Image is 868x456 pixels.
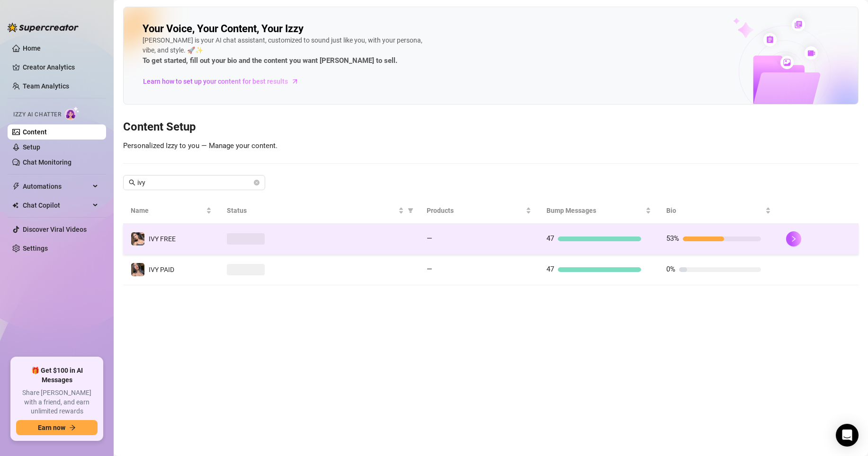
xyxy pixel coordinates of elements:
a: Creator Analytics [23,60,98,75]
img: AI Chatter [65,106,80,120]
a: Team Analytics [23,82,69,90]
button: Earn nowarrow-right [16,420,98,435]
div: [PERSON_NAME] is your AI chat assistant, customized to sound just like you, with your persona, vi... [143,35,427,67]
span: Earn now [38,424,65,431]
span: Products [427,205,524,216]
span: 🎁 Get $100 in AI Messages [16,366,98,385]
span: 47 [546,265,554,273]
th: Bump Messages [539,198,659,224]
span: Bio [666,205,763,216]
span: 0% [666,265,675,273]
a: Discover Viral Videos [23,226,87,233]
span: right [790,236,797,242]
img: Chat Copilot [12,202,18,209]
span: Learn how to set up your content for best results [143,76,288,87]
span: Izzy AI Chatter [13,110,61,119]
span: Personalized Izzy to you — Manage your content. [123,141,277,150]
span: 47 [546,234,554,243]
a: Home [23,44,41,52]
img: IVY FREE [131,232,144,246]
span: Name [131,205,204,216]
th: Name [123,198,219,224]
span: Chat Copilot [23,198,90,213]
span: IVY FREE [149,235,176,243]
div: Open Intercom Messenger [836,424,859,447]
span: search [129,179,135,186]
a: Content [23,128,47,136]
button: close-circle [254,180,260,185]
th: Bio [659,198,779,224]
span: — [427,234,432,243]
span: Share [PERSON_NAME] with a friend, and earn unlimited rewards [16,388,98,416]
span: thunderbolt [12,183,20,190]
span: filter [408,208,413,213]
th: Products [419,198,539,224]
a: Chat Monitoring [23,158,72,166]
button: right [786,231,801,246]
img: logo-BBDzfeDw.svg [8,23,79,32]
span: IVY PAID [149,266,174,273]
span: filter [406,203,415,218]
span: Status [227,205,396,216]
a: Setup [23,143,40,151]
a: Learn how to set up your content for best results [143,74,306,89]
img: IVY PAID [131,263,144,276]
span: 53% [666,234,679,243]
h2: Your Voice, Your Content, Your Izzy [143,22,304,35]
strong: To get started, fill out your bio and the content you want [PERSON_NAME] to sell. [143,56,397,65]
span: Automations [23,179,90,194]
span: arrow-right [69,424,76,431]
span: arrow-right [290,77,300,86]
img: ai-chatter-content-library-cLFOSyPT.png [711,8,858,104]
th: Status [219,198,419,224]
a: Settings [23,245,48,252]
span: Bump Messages [546,205,644,216]
input: Search account [137,177,252,188]
h3: Content Setup [123,120,859,135]
span: — [427,265,432,273]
